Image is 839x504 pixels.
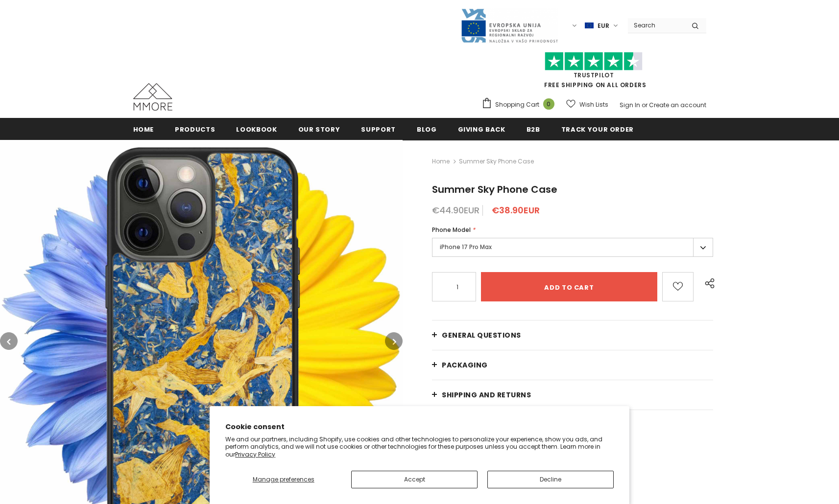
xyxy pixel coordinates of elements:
[459,156,534,167] span: Summer Sky Phone Case
[432,204,479,216] span: €44.90EUR
[460,21,558,29] a: Javni Razpis
[175,118,215,140] a: Products
[361,125,396,134] span: support
[579,100,608,110] span: Wish Lists
[175,125,215,134] span: Products
[442,330,521,340] span: General Questions
[253,475,314,483] span: Manage preferences
[236,118,277,140] a: Lookbook
[432,156,450,167] a: Home
[527,125,540,134] span: B2B
[417,125,437,134] span: Blog
[574,71,614,79] a: Trustpilot
[225,435,614,458] p: We and our partners, including Shopify, use cookies and other technologies to personalize your ex...
[495,100,539,110] span: Shopping Cart
[649,101,706,109] a: Create an account
[458,118,505,140] a: Giving back
[481,97,559,112] a: Shopping Cart 0
[432,226,471,234] span: Phone Model
[133,83,172,111] img: MMORE Cases
[492,204,540,216] span: €38.90EUR
[442,360,488,370] span: PACKAGING
[351,471,478,488] button: Accept
[545,52,643,71] img: Trust Pilot Stars
[432,321,713,350] a: General Questions
[133,118,154,140] a: Home
[133,125,154,134] span: Home
[361,118,396,140] a: support
[566,96,608,113] a: Wish Lists
[628,18,684,32] input: Search Site
[527,118,540,140] a: B2B
[481,56,706,89] span: FREE SHIPPING ON ALL ORDERS
[620,101,640,109] a: Sign In
[417,118,437,140] a: Blog
[432,238,713,257] label: iPhone 17 Pro Max
[561,125,634,134] span: Track your order
[298,118,340,140] a: Our Story
[298,125,340,134] span: Our Story
[481,272,657,301] input: Add to cart
[487,471,614,488] button: Decline
[235,450,275,458] a: Privacy Policy
[561,118,634,140] a: Track your order
[458,125,505,134] span: Giving back
[236,125,277,134] span: Lookbook
[642,101,647,109] span: or
[442,390,531,400] span: Shipping and returns
[432,350,713,380] a: PACKAGING
[432,183,557,196] span: Summer Sky Phone Case
[460,8,558,44] img: Javni Razpis
[432,380,713,410] a: Shipping and returns
[598,21,609,31] span: EUR
[225,422,614,432] h2: Cookie consent
[543,98,554,110] span: 0
[225,471,341,488] button: Manage preferences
